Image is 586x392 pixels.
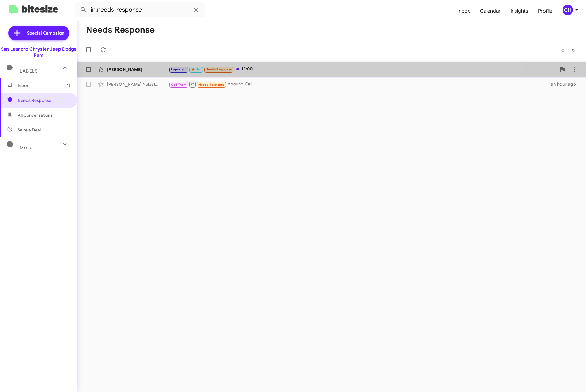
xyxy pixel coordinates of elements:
span: Needs Response [198,83,225,87]
div: [PERSON_NAME] [107,66,169,73]
div: an hour ago [551,81,581,87]
button: CH [557,5,579,15]
a: Special Campaign [8,26,69,40]
button: Previous [557,44,568,56]
span: 🔥 Hot [191,67,202,71]
nav: Page navigation example [558,44,579,56]
span: Labels [20,68,38,74]
a: Profile [533,2,557,20]
span: (1) [65,82,70,89]
div: 12:00 [169,66,556,73]
span: Special Campaign [27,30,64,36]
span: Needs Response [206,67,232,71]
span: More [20,145,32,150]
a: Calendar [475,2,506,20]
span: Needs Response [18,97,70,103]
div: [PERSON_NAME] Nolastname117713434 [107,81,169,87]
a: Insights [506,2,533,20]
span: Save a Deal [18,127,41,133]
button: Next [568,44,579,56]
span: Inbox [18,82,70,89]
span: « [561,46,564,54]
a: Inbox [452,2,475,20]
span: All Conversations [18,112,53,118]
div: Inbound Call [169,80,551,88]
span: Call Them [171,83,187,87]
h1: Needs Response [86,25,155,35]
span: » [571,46,575,54]
input: Search [75,2,205,17]
div: CH [563,5,573,15]
span: Important [171,67,187,71]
